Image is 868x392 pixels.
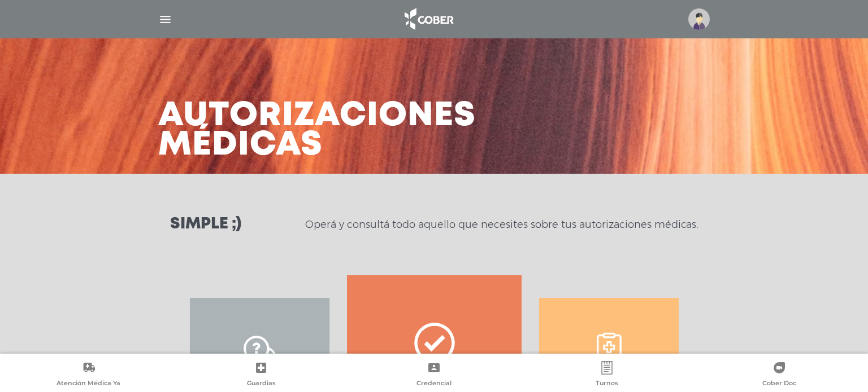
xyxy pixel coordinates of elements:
a: Turnos [520,361,693,390]
img: Cober_menu-lines-white.svg [158,12,172,27]
a: Atención Médica Ya [2,361,175,390]
span: Guardias [247,379,276,389]
span: Credencial [416,379,452,389]
a: Credencial [348,361,520,390]
span: Turnos [596,379,618,389]
p: Operá y consultá todo aquello que necesites sobre tus autorizaciones médicas. [305,218,698,231]
img: profile-placeholder.svg [688,8,710,30]
a: Guardias [175,361,348,390]
span: Atención Médica Ya [57,379,120,389]
h3: Autorizaciones médicas [158,102,476,160]
h3: Simple ;) [170,217,241,232]
a: Cober Doc [693,361,866,390]
img: logo_cober_home-white.png [398,6,458,33]
span: Cober Doc [762,379,796,389]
